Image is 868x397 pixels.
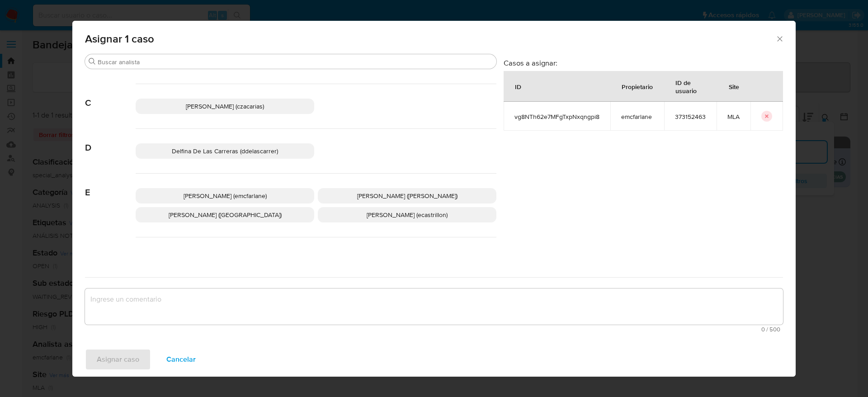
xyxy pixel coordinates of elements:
button: icon-button [761,111,772,122]
span: C [85,84,136,109]
span: [PERSON_NAME] (czacarias) [186,102,264,111]
span: Máximo 500 caracteres [88,326,780,332]
div: ID [504,76,532,97]
div: [PERSON_NAME] ([PERSON_NAME]) [318,188,496,203]
span: MLA [727,113,740,121]
span: [PERSON_NAME] ([PERSON_NAME]) [357,191,458,200]
div: Delfina De Las Carreras (ddelascarrer) [136,143,314,159]
span: D [85,129,136,153]
button: Buscar [89,58,96,65]
span: [PERSON_NAME] (emcfarlane) [184,191,267,200]
div: ID de usuario [665,71,716,101]
div: [PERSON_NAME] (czacarias) [136,99,314,114]
span: Cancelar [166,350,196,369]
div: Propietario [611,76,664,97]
span: Delfina De Las Carreras (ddelascarrer) [172,147,278,156]
span: F [85,237,136,262]
span: Asignar 1 caso [85,33,775,44]
button: Cancelar [155,349,208,370]
span: vg8NTh62e7MFgTxpNxqngpi8 [514,113,599,121]
span: E [85,174,136,198]
span: 373152463 [675,113,706,121]
div: Site [718,76,750,97]
button: Cerrar ventana [775,34,783,43]
input: Buscar analista [98,58,493,66]
div: [PERSON_NAME] (ecastrillon) [318,207,496,222]
div: [PERSON_NAME] ([GEOGRAPHIC_DATA]) [136,207,314,222]
h3: Casos a asignar: [504,58,783,67]
span: [PERSON_NAME] (ecastrillon) [367,210,448,219]
span: emcfarlane [621,113,653,121]
span: [PERSON_NAME] ([GEOGRAPHIC_DATA]) [169,210,282,219]
div: [PERSON_NAME] (emcfarlane) [136,188,314,203]
div: assign-modal [72,21,796,377]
